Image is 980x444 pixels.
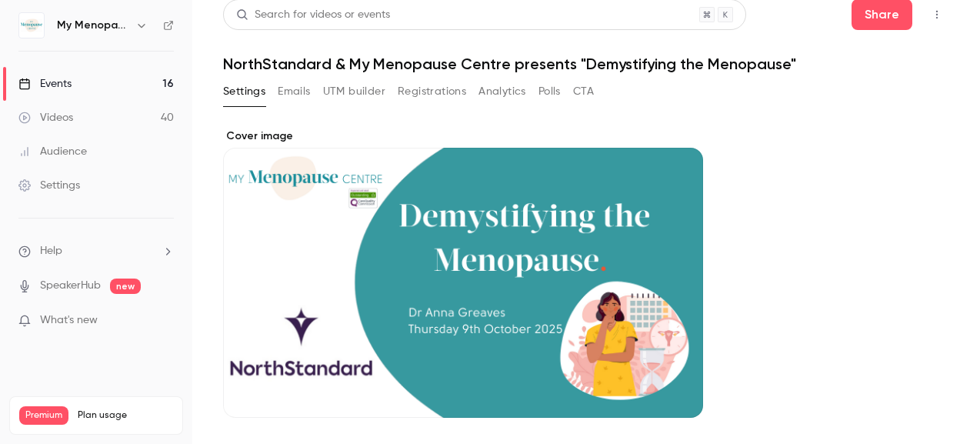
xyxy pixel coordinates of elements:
[573,79,594,104] button: CTA
[223,129,703,144] label: Cover image
[223,55,949,73] h1: NorthStandard & My Menopause Centre presents "Demystifying the Menopause"
[223,79,265,104] button: Settings
[18,243,174,259] li: help-dropdown-opener
[18,110,73,125] div: Videos
[40,312,98,329] span: What's new
[155,314,174,328] iframe: Noticeable Trigger
[110,279,141,294] span: new
[57,18,129,33] h6: My Menopause Centre
[18,76,72,92] div: Events
[278,79,310,104] button: Emails
[40,278,101,294] a: SpeakerHub
[19,406,68,425] span: Premium
[223,129,703,418] section: Cover image
[398,79,466,104] button: Registrations
[478,79,526,104] button: Analytics
[78,409,173,422] span: Plan usage
[19,13,44,38] img: My Menopause Centre
[236,7,390,23] div: Search for videos or events
[538,79,561,104] button: Polls
[323,79,385,104] button: UTM builder
[40,243,62,259] span: Help
[18,144,87,159] div: Audience
[18,178,80,193] div: Settings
